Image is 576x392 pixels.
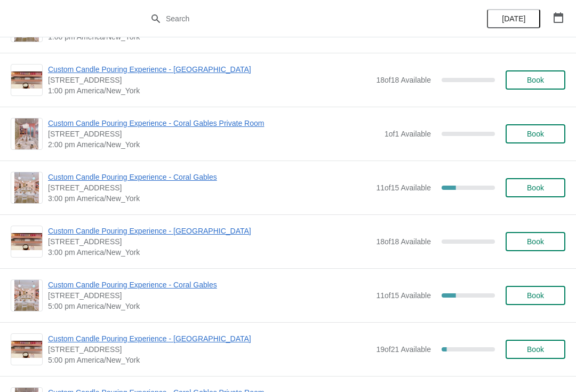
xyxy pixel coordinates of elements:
[527,291,544,300] span: Book
[48,172,371,182] span: Custom Candle Pouring Experience - Coral Gables
[376,291,431,300] span: 11 of 15 Available
[48,75,371,85] span: [STREET_ADDRESS]
[527,130,544,138] span: Book
[48,226,371,236] span: Custom Candle Pouring Experience - [GEOGRAPHIC_DATA]
[506,232,565,251] button: Book
[376,237,431,246] span: 18 of 18 Available
[48,333,371,344] span: Custom Candle Pouring Experience - [GEOGRAPHIC_DATA]
[385,130,431,138] span: 1 of 1 Available
[502,14,525,23] span: [DATE]
[48,129,379,139] span: [STREET_ADDRESS]
[506,70,565,90] button: Book
[48,193,371,204] span: 3:00 pm America/New_York
[376,183,431,192] span: 11 of 15 Available
[376,76,431,84] span: 18 of 18 Available
[48,85,371,96] span: 1:00 pm America/New_York
[15,118,38,149] img: Custom Candle Pouring Experience - Coral Gables Private Room | 154 Giralda Avenue, Coral Gables, ...
[48,139,379,150] span: 2:00 pm America/New_York
[527,183,544,192] span: Book
[376,345,431,354] span: 19 of 21 Available
[48,182,371,193] span: [STREET_ADDRESS]
[48,344,371,355] span: [STREET_ADDRESS]
[48,236,371,247] span: [STREET_ADDRESS]
[11,71,42,89] img: Custom Candle Pouring Experience - Fort Lauderdale | 914 East Las Olas Boulevard, Fort Lauderdale...
[506,124,565,143] button: Book
[11,233,42,251] img: Custom Candle Pouring Experience - Fort Lauderdale | 914 East Las Olas Boulevard, Fort Lauderdale...
[506,286,565,305] button: Book
[14,172,39,203] img: Custom Candle Pouring Experience - Coral Gables | 154 Giralda Avenue, Coral Gables, FL, USA | 3:0...
[165,9,432,28] input: Search
[506,178,565,197] button: Book
[48,290,371,301] span: [STREET_ADDRESS]
[48,118,379,129] span: Custom Candle Pouring Experience - Coral Gables Private Room
[48,279,371,290] span: Custom Candle Pouring Experience - Coral Gables
[48,301,371,311] span: 5:00 pm America/New_York
[48,355,371,365] span: 5:00 pm America/New_York
[527,237,544,246] span: Book
[48,247,371,258] span: 3:00 pm America/New_York
[506,340,565,359] button: Book
[48,64,371,75] span: Custom Candle Pouring Experience - [GEOGRAPHIC_DATA]
[14,280,39,311] img: Custom Candle Pouring Experience - Coral Gables | 154 Giralda Avenue, Coral Gables, FL, USA | 5:0...
[11,341,42,358] img: Custom Candle Pouring Experience - Fort Lauderdale | 914 East Las Olas Boulevard, Fort Lauderdale...
[527,76,544,84] span: Book
[527,345,544,354] span: Book
[487,9,540,28] button: [DATE]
